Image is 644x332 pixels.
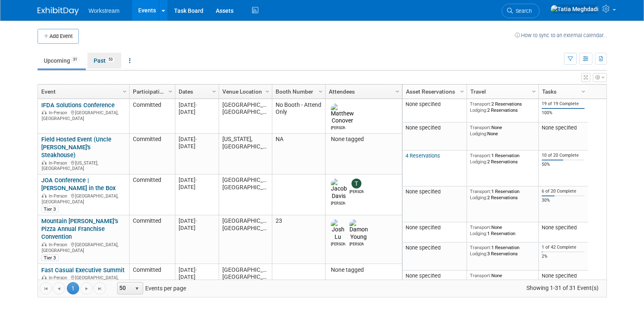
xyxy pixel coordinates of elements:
[179,273,215,280] div: [DATE]
[470,188,491,194] span: Transport:
[579,85,588,97] a: Column Settings
[41,274,125,286] div: [GEOGRAPHIC_DATA], [GEOGRAPHIC_DATA]
[196,218,197,224] span: -
[470,101,535,113] div: 2 Reservations 2 Reservations
[179,177,215,184] div: [DATE]
[470,131,487,137] span: Lodging:
[71,57,80,63] span: 31
[406,273,441,279] span: None specified
[470,159,487,165] span: Lodging:
[129,134,175,174] td: Committed
[542,198,585,203] div: 30%
[196,177,197,183] span: -
[42,275,47,279] img: In-Person Event
[38,53,86,68] a: Upcoming31
[331,179,347,200] img: Jacob Davis
[41,254,59,261] div: Tier 3
[272,134,325,174] td: NA
[49,193,70,199] span: In-Person
[166,85,175,97] a: Column Settings
[211,88,217,95] span: Column Settings
[470,85,533,99] a: Travel
[179,101,215,108] div: [DATE]
[53,282,65,294] a: Go to the previous page
[94,282,106,294] a: Go to the last page
[219,99,272,134] td: [GEOGRAPHIC_DATA], [GEOGRAPHIC_DATA]
[129,174,175,215] td: Committed
[179,224,215,231] div: [DATE]
[470,245,535,257] div: 1 Reservation 3 Reservations
[129,264,175,289] td: Committed
[458,85,467,97] a: Column Settings
[133,85,170,99] a: Participation
[580,88,587,95] span: Column Settings
[56,285,62,292] span: Go to the previous page
[542,188,585,194] div: 6 of 20 Complete
[121,88,128,95] span: Column Settings
[49,242,70,247] span: In-Person
[470,195,487,200] span: Lodging:
[331,219,345,241] img: Josh Lu
[49,110,70,115] span: In-Person
[349,241,364,247] div: Damon Young
[331,125,345,131] div: Matthew Conover
[470,107,487,113] span: Lodging:
[42,110,47,114] img: In-Person Event
[331,104,354,125] img: Matthew Conover
[515,32,607,38] a: How to sync to an external calendar...
[42,160,47,165] img: In-Person Event
[406,85,461,99] a: Asset Reservations
[41,241,125,253] div: [GEOGRAPHIC_DATA], [GEOGRAPHIC_DATA]
[542,273,585,279] div: None specified
[42,193,47,198] img: In-Person Event
[87,53,121,68] a: Past53
[349,188,364,195] div: Tanner Michaelis
[196,136,197,142] span: -
[470,273,535,285] div: None None
[272,99,325,134] td: No Booth - Attend Only
[316,85,325,97] a: Column Settings
[83,285,90,292] span: Go to the next page
[459,88,465,95] span: Column Settings
[97,285,103,292] span: Go to the last page
[40,282,52,294] a: Go to the first page
[394,88,401,95] span: Column Settings
[196,267,197,273] span: -
[38,29,79,44] button: Add Event
[179,217,215,224] div: [DATE]
[41,85,124,99] a: Event
[329,85,396,99] a: Attendees
[179,266,215,273] div: [DATE]
[222,85,267,99] a: Venue Location
[179,136,215,143] div: [DATE]
[519,282,606,294] span: Showing 1-31 of 31 Event(s)
[529,85,538,97] a: Column Settings
[542,224,585,231] div: None specified
[49,275,70,280] span: In-Person
[470,125,491,130] span: Transport:
[470,231,487,236] span: Lodging:
[41,217,118,240] a: Mountain [PERSON_NAME]’s Pizza Annual Franchise Convention
[219,215,272,264] td: [GEOGRAPHIC_DATA], [GEOGRAPHIC_DATA]
[329,136,398,143] div: None tagged
[41,159,125,172] div: [US_STATE], [GEOGRAPHIC_DATA]
[42,242,47,246] img: In-Person Event
[542,254,585,259] div: 2%
[470,245,491,250] span: Transport:
[89,7,120,14] span: Workstream
[349,219,368,241] img: Damon Young
[219,134,272,174] td: [US_STATE], [GEOGRAPHIC_DATA]
[329,266,398,274] div: None tagged
[41,206,59,212] div: Tier 3
[542,153,585,158] div: 10 of 20 Complete
[41,266,125,274] a: Fast Casual Executive Summit
[179,108,215,115] div: [DATE]
[41,177,116,192] a: JOA Conference | [PERSON_NAME] in the Box
[542,125,585,131] div: None specified
[129,99,175,134] td: Committed
[179,184,215,191] div: [DATE]
[542,101,585,107] div: 19 of 19 Complete
[406,188,441,195] span: None specified
[317,88,324,95] span: Column Settings
[129,215,175,264] td: Committed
